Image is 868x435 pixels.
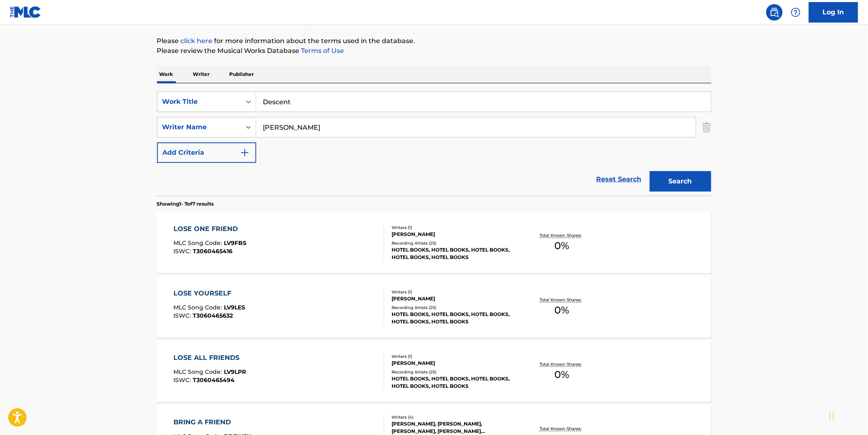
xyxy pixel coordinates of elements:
div: BRING A FRIEND [173,417,251,427]
span: 0 % [554,238,569,253]
div: Writers ( 1 ) [392,353,516,359]
div: Recording Artists ( 25 ) [392,304,516,311]
p: Please review the Musical Works Database [157,46,711,56]
a: Log In [809,2,858,23]
span: 0 % [554,367,569,382]
form: Search Form [157,92,711,196]
div: Recording Artists ( 25 ) [392,369,516,375]
button: Search [650,171,711,192]
div: Writers ( 1 ) [392,224,516,231]
img: 9d2ae6d4665cec9f34b9.svg [240,148,250,158]
div: LOSE ONE FRIEND [173,224,246,234]
p: Total Known Shares: [540,361,584,367]
div: Recording Artists ( 25 ) [392,240,516,246]
span: 0 % [554,303,569,318]
span: LV9LES [224,304,245,311]
span: LV9FBS [224,239,246,247]
iframe: Chat Widget [827,396,868,435]
p: Please for more information about the terms used in the database. [157,36,711,46]
span: MLC Song Code : [173,239,224,247]
div: HOTEL BOOKS, HOTEL BOOKS, HOTEL BOOKS, HOTEL BOOKS, HOTEL BOOKS [392,311,516,325]
div: LOSE YOURSELF [173,288,245,298]
a: click here [181,37,213,45]
span: ISWC : [173,312,193,319]
div: Drag [829,404,834,428]
div: HOTEL BOOKS, HOTEL BOOKS, HOTEL BOOKS, HOTEL BOOKS, HOTEL BOOKS [392,246,516,261]
a: LOSE ONE FRIENDMLC Song Code:LV9FBSISWC:T3060465416Writers (1)[PERSON_NAME]Recording Artists (25)... [157,212,711,273]
p: Work [157,66,176,83]
p: Writer [191,66,212,83]
span: MLC Song Code : [173,304,224,311]
div: [PERSON_NAME] [392,359,516,367]
div: Help [788,4,804,21]
div: LOSE ALL FRIENDS [173,353,246,363]
span: T3060465416 [193,247,232,255]
span: LV9LPR [224,368,246,375]
p: Showing 1 - 7 of 7 results [157,200,214,208]
div: Writers ( 4 ) [392,414,516,420]
div: Work Title [162,97,236,107]
p: Total Known Shares: [540,232,584,238]
p: Publisher [227,66,257,83]
a: LOSE ALL FRIENDSMLC Song Code:LV9LPRISWC:T3060465494Writers (1)[PERSON_NAME]Recording Artists (25... [157,341,711,402]
div: HOTEL BOOKS, HOTEL BOOKS, HOTEL BOOKS, HOTEL BOOKS, HOTEL BOOKS [392,375,516,390]
div: Writers ( 1 ) [392,289,516,295]
img: MLC Logo [10,6,41,18]
img: search [770,7,779,17]
button: Add Criteria [157,142,256,163]
span: ISWC : [173,376,193,384]
div: [PERSON_NAME] [392,295,516,302]
img: help [791,7,801,17]
a: Public Search [766,4,783,21]
img: Delete Criterion [702,117,711,137]
a: Reset Search [592,170,646,188]
span: ISWC : [173,247,193,255]
span: MLC Song Code : [173,368,224,375]
p: Total Known Shares: [540,297,584,303]
span: T3060465494 [193,376,235,384]
a: Terms of Use [300,47,344,55]
a: LOSE YOURSELFMLC Song Code:LV9LESISWC:T3060465632Writers (1)[PERSON_NAME]Recording Artists (25)HO... [157,276,711,338]
div: Writer Name [162,122,236,132]
div: [PERSON_NAME] [392,231,516,238]
div: [PERSON_NAME], [PERSON_NAME], [PERSON_NAME], [PERSON_NAME] [PERSON_NAME] [392,420,516,435]
p: Total Known Shares: [540,426,584,432]
span: T3060465632 [193,312,233,319]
